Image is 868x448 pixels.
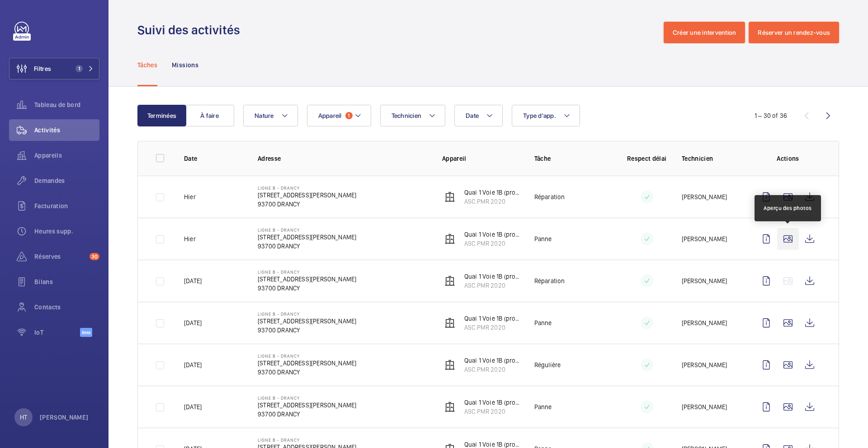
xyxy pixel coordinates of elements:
[392,112,422,119] span: Technicien
[184,276,202,285] p: [DATE]
[534,360,561,369] p: Régulière
[318,112,342,119] span: Appareil
[258,311,356,317] p: LIGNE B - DRANCY
[34,126,99,135] span: Activités
[34,100,99,109] span: Tableau de bord
[34,227,99,236] span: Heures supp.
[34,328,80,337] span: IoT
[258,401,356,410] p: [STREET_ADDRESS][PERSON_NAME]
[454,105,503,126] button: Date
[682,360,727,369] p: [PERSON_NAME]
[90,253,99,260] span: 30
[444,359,455,370] img: elevator.svg
[34,303,99,312] span: Contacts
[534,318,552,327] p: Panne
[255,112,274,119] span: Nature
[534,276,565,285] p: Réparation
[464,188,520,197] p: Quai 1 Voie 1B (province)
[464,197,520,206] p: ASC.PMR 2020
[258,326,356,335] p: 93700 DRANCY
[137,61,157,70] p: Tâches
[258,242,356,251] p: 93700 DRANCY
[749,22,839,43] button: Réserver un rendez-vous
[534,154,612,163] p: Tâche
[464,272,520,281] p: Quai 1 Voie 1B (province)
[137,105,186,126] button: Terminées
[764,204,812,212] div: Aperçu des photos
[34,252,86,261] span: Réserves
[184,360,202,369] p: [DATE]
[34,151,99,160] span: Appareils
[444,191,455,202] img: elevator.svg
[258,269,356,275] p: LIGNE B - DRANCY
[466,112,479,119] span: Date
[523,112,556,119] span: Type d'app.
[34,64,51,73] span: Filtres
[664,22,745,43] button: Créer une intervention
[258,154,428,163] p: Adresse
[464,281,520,290] p: ASC.PMR 2020
[464,314,520,323] p: Quai 1 Voie 1B (province)
[464,365,520,374] p: ASC.PMR 2020
[258,353,356,359] p: LIGNE B - DRANCY
[258,275,356,284] p: [STREET_ADDRESS][PERSON_NAME]
[307,105,371,126] button: Appareil1
[258,368,356,377] p: 93700 DRANCY
[80,328,92,337] span: Beta
[534,234,552,243] p: Panne
[184,318,202,327] p: [DATE]
[464,323,520,332] p: ASC.PMR 2020
[444,401,455,412] img: elevator.svg
[258,233,356,242] p: [STREET_ADDRESS][PERSON_NAME]
[258,191,356,200] p: [STREET_ADDRESS][PERSON_NAME]
[464,230,520,239] p: Quai 1 Voie 1B (province)
[258,284,356,293] p: 93700 DRANCY
[137,22,245,38] h1: Suivi des activités
[755,111,787,120] div: 1 – 30 of 36
[184,154,243,163] p: Date
[34,176,99,185] span: Demandes
[34,201,99,210] span: Facturation
[682,402,727,411] p: [PERSON_NAME]
[345,112,353,119] span: 1
[258,395,356,401] p: LIGNE B - DRANCY
[444,275,455,286] img: elevator.svg
[380,105,446,126] button: Technicien
[258,359,356,368] p: [STREET_ADDRESS][PERSON_NAME]
[682,318,727,327] p: [PERSON_NAME]
[627,154,667,163] p: Respect délai
[185,105,234,126] button: À faire
[464,356,520,365] p: Quai 1 Voie 1B (province)
[258,185,356,191] p: LIGNE B - DRANCY
[20,413,27,422] p: HT
[9,58,99,79] button: Filtres1
[534,402,552,411] p: Panne
[682,234,727,243] p: [PERSON_NAME]
[464,398,520,407] p: Quai 1 Voie 1B (province)
[34,277,99,286] span: Bilans
[75,65,83,72] span: 1
[464,239,520,248] p: ASC.PMR 2020
[512,105,580,126] button: Type d'app.
[243,105,298,126] button: Nature
[184,402,202,411] p: [DATE]
[258,200,356,209] p: 93700 DRANCY
[444,233,455,244] img: elevator.svg
[464,407,520,416] p: ASC.PMR 2020
[258,227,356,233] p: LIGNE B - DRANCY
[444,317,455,328] img: elevator.svg
[258,317,356,326] p: [STREET_ADDRESS][PERSON_NAME]
[682,276,727,285] p: [PERSON_NAME]
[184,234,196,243] p: Hier
[442,154,520,163] p: Appareil
[258,437,356,443] p: LIGNE B - DRANCY
[172,61,198,70] p: Missions
[682,192,727,201] p: [PERSON_NAME]
[184,192,196,201] p: Hier
[682,154,741,163] p: Technicien
[755,154,821,163] p: Actions
[40,413,89,422] p: [PERSON_NAME]
[258,410,356,419] p: 93700 DRANCY
[534,192,565,201] p: Réparation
